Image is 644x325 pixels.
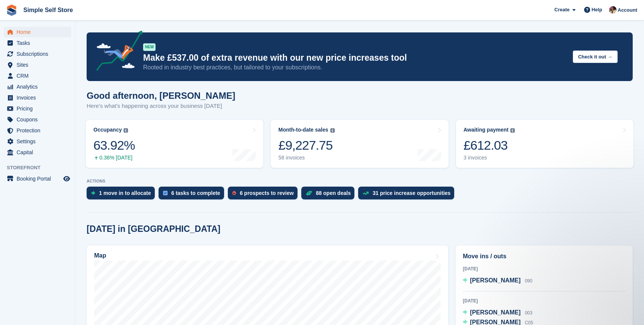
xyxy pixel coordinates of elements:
a: 1 move in to allocate [87,187,159,203]
span: Invoices [17,92,62,103]
button: Check it out → [573,51,618,63]
h2: Map [94,252,106,259]
a: menu [4,71,71,81]
div: 6 tasks to complete [171,190,220,196]
img: icon-info-grey-7440780725fd019a000dd9b08b2336e03edf1995a4989e88bcd33f0948082b44.svg [510,128,515,133]
h2: [DATE] in [GEOGRAPHIC_DATA] [87,224,220,234]
a: menu [4,136,71,147]
span: Analytics [17,81,62,92]
p: ACTIONS [87,179,633,184]
h1: Good afternoon, [PERSON_NAME] [87,90,235,101]
a: [PERSON_NAME] 090 [463,276,533,286]
a: Occupancy 63.92% 0.36% [DATE] [86,120,263,168]
p: Rooted in industry best practices, but tailored to your subscriptions. [143,63,567,72]
a: menu [4,27,71,37]
span: CRM [17,71,62,81]
a: menu [4,173,71,184]
p: Here's what's happening across your business [DATE] [87,102,235,110]
div: 58 invoices [278,155,334,161]
div: £9,227.75 [278,138,334,153]
span: Home [17,27,62,37]
span: Help [592,6,602,14]
img: icon-info-grey-7440780725fd019a000dd9b08b2336e03edf1995a4989e88bcd33f0948082b44.svg [330,128,335,133]
a: menu [4,60,71,70]
div: 6 prospects to review [240,190,294,196]
div: 1 move in to allocate [99,190,151,196]
div: 0.36% [DATE] [93,155,135,161]
div: Awaiting payment [464,127,509,133]
a: 88 open deals [301,187,359,203]
a: menu [4,114,71,125]
h2: Move ins / outs [463,252,626,261]
span: Account [618,6,637,14]
span: Settings [17,136,62,147]
span: Tasks [17,38,62,48]
span: [PERSON_NAME] [470,277,520,284]
a: menu [4,38,71,48]
img: prospect-51fa495bee0391a8d652442698ab0144808aea92771e9ea1ae160a38d050c398.svg [232,191,236,195]
a: Month-to-date sales £9,227.75 58 invoices [271,120,448,168]
span: Create [554,6,569,14]
img: icon-info-grey-7440780725fd019a000dd9b08b2336e03edf1995a4989e88bcd33f0948082b44.svg [124,128,128,133]
span: Subscriptions [17,49,62,59]
a: 31 price increase opportunities [358,187,458,203]
div: [DATE] [463,265,626,272]
span: 090 [525,278,533,284]
a: menu [4,49,71,59]
a: 6 prospects to review [228,187,301,203]
img: move_ins_to_allocate_icon-fdf77a2bb77ea45bf5b3d319d69a93e2d87916cf1d5bf7949dd705db3b84f3ca.svg [91,191,95,195]
span: Protection [17,125,62,136]
span: Pricing [17,103,62,114]
span: Storefront [7,164,75,172]
div: 63.92% [93,138,135,153]
a: menu [4,92,71,103]
div: NEW [143,43,156,51]
a: menu [4,81,71,92]
a: Preview store [62,174,71,183]
img: price-adjustments-announcement-icon-8257ccfd72463d97f412b2fc003d46551f7dbcb40ab6d574587a9cd5c0d94... [90,31,143,74]
a: Awaiting payment £612.03 3 invoices [456,120,633,168]
span: Sites [17,60,62,70]
div: [DATE] [463,297,626,304]
div: Month-to-date sales [278,127,328,133]
a: menu [4,125,71,136]
img: stora-icon-8386f47178a22dfd0bd8f6a31ec36ba5ce8667c1dd55bd0f319d3a0aa187defe.svg [6,5,17,16]
div: 3 invoices [464,155,515,161]
div: 31 price increase opportunities [372,190,450,196]
a: menu [4,147,71,158]
img: deal-1b604bf984904fb50ccaf53a9ad4b4a5d6e5aea283cecdc64d6e3604feb123c2.svg [306,190,312,196]
div: 88 open deals [316,190,351,196]
span: Booking Portal [17,173,62,184]
div: Occupancy [93,127,122,133]
a: Simple Self Store [20,4,76,16]
a: 6 tasks to complete [159,187,228,203]
div: £612.03 [464,138,515,153]
p: Make £537.00 of extra revenue with our new price increases tool [143,52,567,63]
span: [PERSON_NAME] [470,309,520,316]
img: task-75834270c22a3079a89374b754ae025e5fb1db73e45f91037f5363f120a921f8.svg [163,191,168,195]
img: Scott McCutcheon [609,6,617,14]
img: price_increase_opportunities-93ffe204e8149a01c8c9dc8f82e8f89637d9d84a8eef4429ea346261dce0b2c0.svg [363,192,369,195]
span: 003 [525,310,533,316]
a: [PERSON_NAME] 003 [463,308,533,318]
a: menu [4,103,71,114]
span: Capital [17,147,62,158]
span: Coupons [17,114,62,125]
